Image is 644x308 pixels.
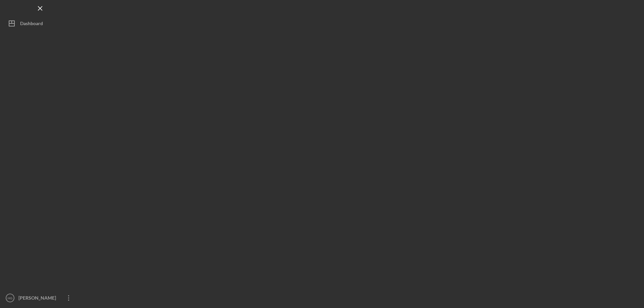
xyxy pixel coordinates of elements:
[3,17,77,30] button: Dashboard
[20,17,43,32] div: Dashboard
[8,296,12,300] text: HG
[3,291,77,305] button: HG[PERSON_NAME]
[17,291,60,306] div: [PERSON_NAME]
